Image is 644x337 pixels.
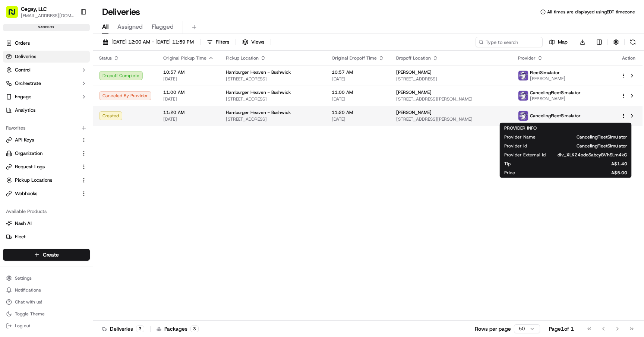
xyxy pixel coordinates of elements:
[7,108,19,123] img: Wisdom Oko
[157,325,199,333] div: Packages
[163,69,214,75] span: 10:57 AM
[203,37,233,47] button: Filters
[53,164,90,170] a: Powered byPylon
[15,190,37,197] span: Webhooks
[60,143,123,157] a: 💻API Documentation
[226,89,291,95] span: Hamburger Heaven - Bushwick
[3,285,90,295] button: Notifications
[396,96,506,102] span: [STREET_ADDRESS][PERSON_NAME]
[530,113,581,119] span: CancelingFleetSimulator
[102,22,108,31] span: All
[504,134,536,140] span: Provider Name
[15,311,45,317] span: Toggle Theme
[504,161,511,167] span: Tip
[558,39,568,45] span: Map
[102,6,140,18] h1: Deliveries
[136,325,144,332] div: 3
[3,91,90,103] button: Engage
[163,76,214,82] span: [DATE]
[504,170,515,176] span: Price
[34,71,122,79] div: Start new chat
[111,39,194,45] span: [DATE] 12:00 AM - [DATE] 11:59 PM
[332,116,384,122] span: [DATE]
[15,67,31,73] span: Control
[226,55,259,61] span: Pickup Location
[15,275,32,281] span: Settings
[15,287,41,293] span: Notifications
[7,71,21,85] img: 1736555255976-a54dd68f-1ca7-489b-9aae-adbdc363a1c4
[332,69,384,75] span: 10:57 AM
[251,39,264,45] span: Views
[15,107,35,114] span: Analytics
[21,5,47,13] button: Gegsy, LLC
[476,37,543,47] input: Type to search
[226,109,291,115] span: Hamburger Heaven - Bushwick
[332,76,384,82] span: [DATE]
[3,37,90,49] a: Orders
[4,143,60,157] a: 📗Knowledge Base
[504,125,537,131] span: PROVIDER INFO
[15,93,31,100] span: Engage
[15,163,45,170] span: Request Logs
[19,48,134,56] input: Got a question? Start typing here...
[3,321,90,331] button: Log out
[99,37,197,47] button: [DATE] 12:00 AM - [DATE] 11:59 PM
[15,150,42,157] span: Organization
[16,71,29,85] img: 8571987876998_91fb9ceb93ad5c398215_72.jpg
[527,170,627,176] span: A$5.00
[7,97,50,103] div: Past conversations
[15,146,57,154] span: Knowledge Base
[518,71,528,80] img: FleetSimulator.png
[163,116,214,122] span: [DATE]
[3,64,90,76] button: Control
[6,137,78,143] a: API Keys
[396,76,506,82] span: [STREET_ADDRESS]
[117,22,143,31] span: Assigned
[116,95,136,104] button: See all
[15,220,32,227] span: Nash AI
[3,309,90,319] button: Toggle Theme
[163,55,206,61] span: Original Pickup Time
[549,325,574,333] div: Page 1 of 1
[7,7,22,22] img: Nash
[475,325,511,333] p: Rows per page
[190,325,199,332] div: 3
[396,69,432,75] span: [PERSON_NAME]
[504,143,527,149] span: Provider Id
[15,137,34,143] span: API Keys
[226,69,291,75] span: Hamburger Heaven - Bushwick
[85,115,100,121] span: [DATE]
[332,55,377,61] span: Original Dropoff Time
[15,233,26,240] span: Fleet
[3,134,90,146] button: API Keys
[7,147,13,153] div: 📗
[3,24,90,31] div: sandbox
[3,174,90,186] button: Pickup Locations
[15,299,42,305] span: Chat with us!
[3,77,90,89] button: Orchestrate
[81,115,83,121] span: •
[15,80,41,87] span: Orchestrate
[152,22,174,31] span: Flagged
[21,13,74,19] button: [EMAIL_ADDRESS][DOMAIN_NAME]
[127,73,136,82] button: Start new chat
[70,146,120,154] span: API Documentation
[6,233,87,240] a: Fleet
[518,91,528,101] img: FleetSimulator.png
[34,79,102,85] div: We're available if you need us!
[6,163,78,170] a: Request Logs
[226,116,320,122] span: [STREET_ADDRESS]
[6,177,78,184] a: Pickup Locations
[15,53,36,60] span: Deliveries
[63,147,69,153] div: 💻
[6,190,78,197] a: Webhooks
[621,55,637,61] div: Action
[518,55,536,61] span: Provider
[3,161,90,173] button: Request Logs
[518,111,528,121] img: FleetSimulator.png
[530,76,565,82] span: [PERSON_NAME]
[396,116,506,122] span: [STREET_ADDRESS][PERSON_NAME]
[628,37,638,47] button: Refresh
[546,37,571,47] button: Map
